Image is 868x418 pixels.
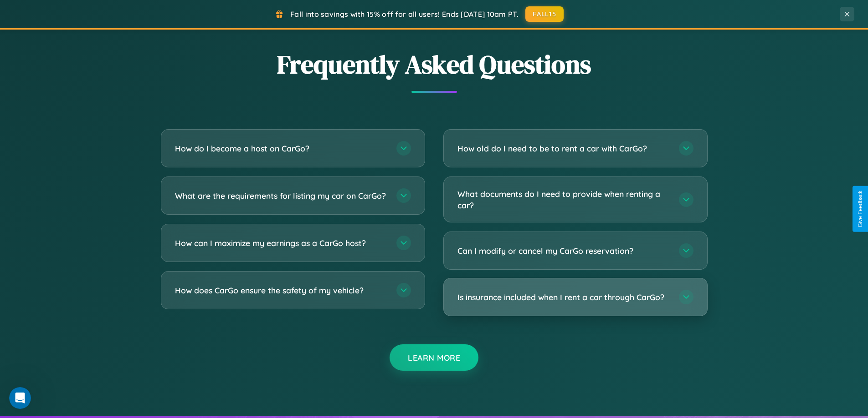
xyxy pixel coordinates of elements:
[290,10,519,19] span: Fall into savings with 15% off for all users! Ends [DATE] 10am PT.
[175,285,387,296] h3: How does CarGo ensure the safety of my vehicle?
[175,190,387,201] h3: What are the requirements for listing my car on CarGo?
[457,188,670,211] h3: What documents do I need to provide when renting a car?
[525,6,564,22] button: FALL15
[457,245,670,257] h3: Can I modify or cancel my CarGo reservation?
[161,47,708,82] h2: Frequently Asked Questions
[390,344,478,371] button: Learn More
[457,292,670,303] h3: Is insurance included when I rent a car through CarGo?
[9,387,31,409] iframe: Intercom live chat
[457,143,670,154] h3: How old do I need to be to rent a car with CarGo?
[175,237,387,249] h3: How can I maximize my earnings as a CarGo host?
[175,143,387,154] h3: How do I become a host on CarGo?
[857,191,863,227] div: Give Feedback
